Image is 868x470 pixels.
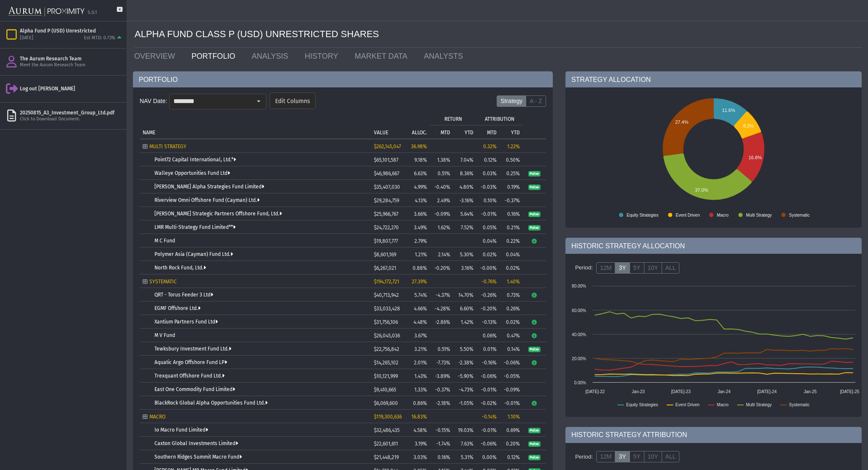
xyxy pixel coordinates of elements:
[20,116,123,122] div: Click to Download Document.
[154,373,224,379] a: Trexquant Offshore Fund Ltd.
[503,279,520,285] div: 1.40%
[500,423,523,437] td: 0.69%
[500,329,523,342] td: 0.47%
[789,213,810,217] text: Systematic
[20,85,123,92] div: Log out [PERSON_NAME]
[749,155,762,160] text: 16.8%
[453,153,476,166] td: 7.04%
[430,396,453,410] td: -2.18%
[476,247,500,261] td: 0.02%
[503,414,520,420] div: 1.10%
[500,247,523,261] td: 0.04%
[412,130,427,136] p: ALLOC.
[453,125,476,139] td: Column YTD
[245,48,298,65] a: ANALYSIS
[154,454,242,460] a: Southern Ridges Summit Macro Fund
[154,170,230,176] a: Walleye Opportunities Fund Ltd
[374,400,398,406] span: $6,069,600
[149,414,165,420] span: MACRO
[453,302,476,315] td: 6.60%
[154,440,238,446] a: Caxton Global Investments Limited
[374,441,398,447] span: $22,601,611
[572,332,586,337] text: 40.00%
[143,130,155,136] p: NAME
[500,450,523,464] td: 0.12%
[743,123,754,128] text: 8.2%
[374,427,400,433] span: $32,486,435
[453,247,476,261] td: 5.30%
[500,207,523,220] td: 0.16%
[270,92,316,109] dx-button: Edit Columns
[500,369,523,383] td: -0.05%
[500,396,523,410] td: -0.01%
[154,400,268,406] a: BlackRock Global Alpha Opportunities Fund Ltd.
[444,116,462,122] p: RETURN
[414,346,427,352] span: 3.21%
[453,288,476,302] td: 14.70%
[374,306,400,312] span: $33,033,428
[676,213,700,217] text: Event Driven
[476,166,500,180] td: 0.03%
[430,180,453,193] td: -0.40%
[154,251,233,257] a: Polymer Asia (Cayman) Fund Ltd.
[500,288,523,302] td: 0.73%
[476,261,500,274] td: -0.00%
[128,48,185,65] a: OVERVIEW
[414,225,427,231] span: 3.49%
[476,369,500,383] td: -0.06%
[453,166,476,180] td: 8.36%
[414,292,427,298] span: 5.74%
[717,402,729,407] text: Macro
[414,373,427,379] span: 1.43%
[479,144,497,149] div: 0.32%
[411,144,427,149] span: 36.98%
[500,356,523,369] td: -0.06%
[572,308,586,313] text: 60.00%
[487,130,497,136] p: MTD
[348,48,417,65] a: MARKET DATA
[374,130,388,136] p: VALUE
[476,329,500,342] td: 0.06%
[430,125,453,139] td: Column MTD
[415,252,427,258] span: 1.21%
[717,213,729,217] text: Macro
[574,380,586,385] text: 0.00%
[500,180,523,193] td: 0.19%
[528,185,541,190] span: Pulse
[374,211,398,217] span: $25,966,767
[476,423,500,437] td: -0.01%
[154,211,282,217] a: [PERSON_NAME] Strategic Partners Offshore Fund, Ltd.
[154,346,231,352] a: Tewksbury Investment Fund Ltd.
[476,356,500,369] td: -0.16%
[374,414,402,420] span: $119,300,636
[154,305,200,311] a: EGMF Offshore Ltd.
[430,247,453,261] td: 2.14%
[528,440,541,446] a: Pulse
[430,193,453,207] td: 2.49%
[476,125,500,139] td: Column MTD
[528,184,541,190] a: Pulse
[412,279,427,285] span: 27.39%
[374,252,396,258] span: $8,601,169
[430,302,453,315] td: -4.28%
[430,261,453,274] td: -0.20%
[149,144,187,149] span: MULTI STRATEGY
[133,71,553,87] div: PORTFOLIO
[695,187,708,193] text: 37.0%
[84,35,115,41] div: Est MTD: 0.73%
[565,71,862,87] div: STRATEGY ALLOCATION
[528,212,541,217] span: Pulse
[528,427,541,433] a: Pulse
[154,224,235,230] a: LMR Multi-Strategy Fund Limited**
[154,265,206,271] a: North Rock Fund, Ltd.
[20,109,123,116] div: 20250815_A3_Investment_Group_Ltd.pdf
[154,427,208,433] a: Io Macro Fund Limited
[615,262,630,274] label: 3Y
[414,157,427,163] span: 9.18%
[430,153,453,166] td: 1.38%
[662,262,680,274] label: ALL
[476,234,500,247] td: 0.04%
[414,427,427,433] span: 4.58%
[500,342,523,356] td: 0.14%
[414,360,427,366] span: 2.01%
